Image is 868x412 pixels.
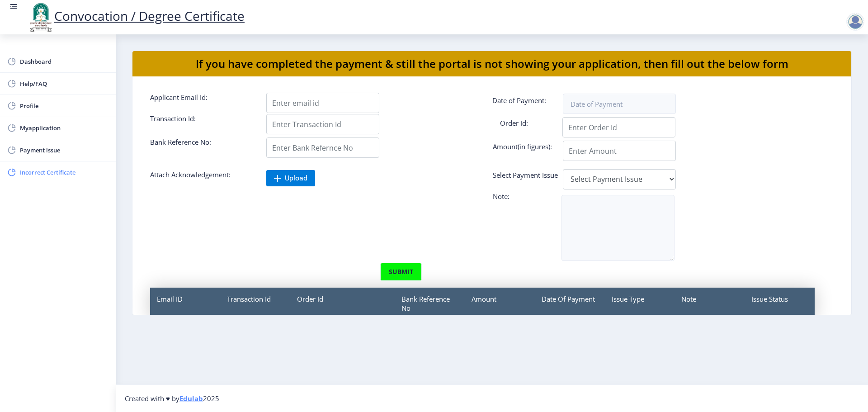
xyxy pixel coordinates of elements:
[132,51,851,76] nb-card-header: If you have completed the payment & still the portal is not showing your application, then fill o...
[143,93,259,109] label: Applicant Email Id:
[290,288,395,319] div: Order Id
[745,288,815,319] div: Issue Status
[27,2,54,33] img: logo
[535,288,605,319] div: Date Of Payment
[20,167,108,178] span: Incorrect Certificate
[266,137,379,158] input: Enter Bank Refernce No
[150,288,220,319] div: Email ID
[285,174,307,183] span: Upload
[465,288,535,319] div: Amount
[266,93,379,113] input: Enter email id
[20,100,108,111] span: Profile
[563,94,676,114] input: Date of Payment
[675,288,745,319] div: Note
[562,117,675,137] input: Enter Order Id
[20,145,108,156] span: Payment issue
[143,170,259,183] label: Attach Acknowledgement:
[143,114,259,131] label: Transaction Id:
[20,78,108,89] span: Help/FAQ
[20,123,108,133] span: Myapplication
[486,192,602,204] label: Note:
[179,394,203,403] a: Edulab
[220,288,290,319] div: Transaction Id
[395,288,465,319] div: Bank Reference No
[380,263,422,281] button: submit
[266,114,379,134] input: Enter Transaction Id
[486,96,602,109] label: Date of Payment:
[27,7,245,24] a: Convocation / Degree Certificate
[143,137,259,154] label: Bank Reference No:
[605,288,675,319] div: Issue Type
[125,394,219,403] span: Created with ♥ by 2025
[563,141,676,161] input: Enter Amount
[20,56,108,67] span: Dashboard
